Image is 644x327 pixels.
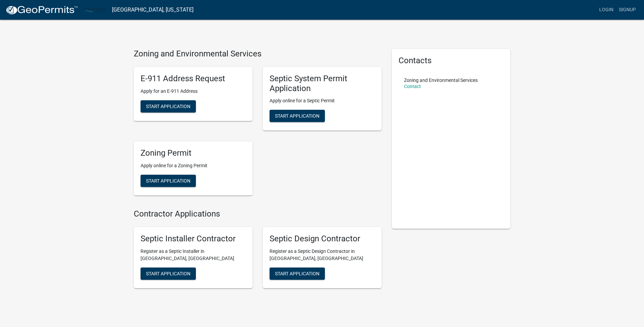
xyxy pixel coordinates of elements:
span: Start Application [275,271,319,276]
span: Start Application [275,113,319,119]
img: Carlton County, Minnesota [84,5,107,14]
span: Start Application [146,178,190,184]
p: Apply online for a Septic Permit [270,97,375,104]
h4: Contractor Applications [134,209,382,219]
a: Contact [404,84,421,89]
button: Start Application [270,110,325,122]
a: Login [596,3,616,16]
p: Register as a Septic Design Contractor in [GEOGRAPHIC_DATA], [GEOGRAPHIC_DATA] [270,248,375,262]
span: Start Application [146,271,190,276]
a: Signup [616,3,639,16]
h4: Zoning and Environmental Services [134,49,382,59]
button: Start Application [141,100,196,113]
h5: Septic System Permit Application [270,74,375,93]
p: Apply for an E-911 Address [141,88,246,95]
button: Start Application [141,175,196,187]
h5: E-911 Address Request [141,74,246,84]
h5: Zoning Permit [141,148,246,158]
button: Start Application [270,268,325,280]
h5: Septic Installer Contractor [141,234,246,244]
wm-workflow-list-section: Contractor Applications [134,209,382,294]
button: Start Application [141,268,196,280]
p: Register as a Septic Installer in [GEOGRAPHIC_DATA], [GEOGRAPHIC_DATA] [141,248,246,262]
a: [GEOGRAPHIC_DATA], [US_STATE] [112,4,194,16]
h5: Septic Design Contractor [270,234,375,244]
h5: Contacts [399,56,504,66]
span: Start Application [146,103,190,109]
p: Zoning and Environmental Services [404,78,478,83]
p: Apply online for a Zoning Permit [141,162,246,169]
